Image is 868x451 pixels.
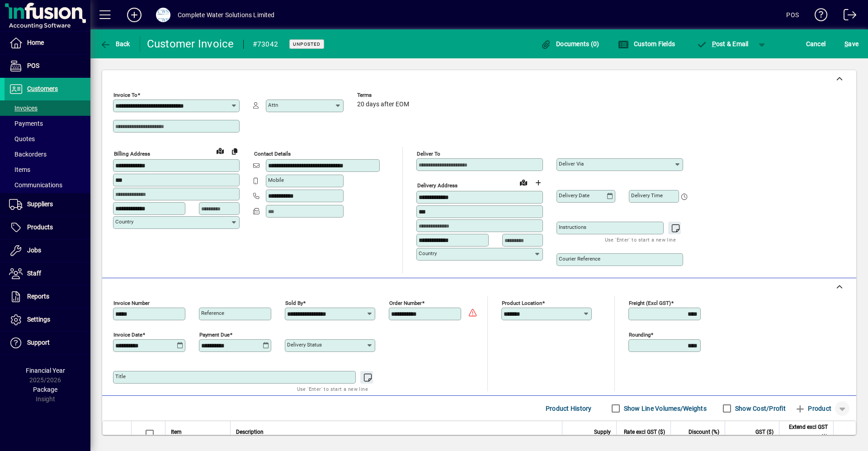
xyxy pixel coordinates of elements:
[27,316,50,323] span: Settings
[27,339,50,346] span: Support
[27,293,49,300] span: Reports
[531,176,545,190] button: Choose address
[419,250,437,256] mat-label: Country
[5,131,90,147] a: Quotes
[844,40,848,47] span: S
[236,427,264,437] span: Description
[795,401,831,416] span: Product
[27,270,41,277] span: Staff
[115,218,133,225] mat-label: Country
[622,404,707,413] label: Show Line Volumes/Weights
[90,36,140,52] app-page-header-button: Back
[113,332,142,338] mat-label: Invoice date
[624,427,665,437] span: Rate excl GST ($)
[616,36,677,52] button: Custom Fields
[804,36,828,52] button: Cancel
[559,192,590,199] mat-label: Delivery date
[541,40,599,47] span: Documents (0)
[27,247,41,254] span: Jobs
[806,37,826,51] span: Cancel
[357,101,409,108] span: 20 days after EOM
[837,2,857,31] a: Logout
[357,92,411,98] span: Terms
[629,300,671,306] mat-label: Freight (excl GST)
[100,40,130,47] span: Back
[9,135,35,142] span: Quotes
[33,386,57,393] span: Package
[5,309,90,331] a: Settings
[5,332,90,354] a: Support
[5,177,90,193] a: Communications
[516,175,531,190] a: View on map
[285,300,303,306] mat-label: Sold by
[631,192,663,199] mat-label: Delivery time
[120,7,149,23] button: Add
[786,8,799,22] div: POS
[5,162,90,177] a: Items
[790,400,836,417] button: Product
[149,7,178,23] button: Profile
[268,177,284,183] mat-label: Mobile
[297,384,368,394] mat-hint: Use 'Enter' to start a new line
[692,36,753,52] button: Post & Email
[27,62,39,69] span: POS
[842,36,861,52] button: Save
[5,32,90,54] a: Home
[9,151,47,158] span: Backorders
[113,92,137,98] mat-label: Invoice To
[785,422,828,442] span: Extend excl GST ($)
[199,332,230,338] mat-label: Payment due
[27,200,53,208] span: Suppliers
[27,223,53,231] span: Products
[733,404,786,413] label: Show Cost/Profit
[5,147,90,162] a: Backorders
[147,37,234,51] div: Customer Invoice
[5,100,90,116] a: Invoices
[5,193,90,216] a: Suppliers
[9,104,38,112] span: Invoices
[98,36,132,52] button: Back
[559,161,584,167] mat-label: Deliver via
[502,300,542,306] mat-label: Product location
[26,367,65,374] span: Financial Year
[696,40,749,47] span: ost & Email
[5,216,90,239] a: Products
[417,151,440,157] mat-label: Deliver To
[115,373,126,380] mat-label: Title
[227,144,242,158] button: Copy to Delivery address
[9,120,43,127] span: Payments
[171,427,182,437] span: Item
[542,400,595,417] button: Product History
[844,37,859,51] span: ave
[755,427,774,437] span: GST ($)
[178,8,275,22] div: Complete Water Solutions Limited
[213,143,227,158] a: View on map
[594,427,611,437] span: Supply
[559,256,600,262] mat-label: Courier Reference
[546,401,592,416] span: Product History
[268,102,278,108] mat-label: Attn
[9,181,62,189] span: Communications
[559,224,586,230] mat-label: Instructions
[538,36,602,52] button: Documents (0)
[605,234,676,245] mat-hint: Use 'Enter' to start a new line
[27,39,44,46] span: Home
[5,55,90,77] a: POS
[113,300,150,306] mat-label: Invoice number
[201,310,224,316] mat-label: Reference
[808,2,828,31] a: Knowledge Base
[293,41,321,47] span: Unposted
[5,262,90,285] a: Staff
[253,37,278,52] div: #73042
[287,342,322,348] mat-label: Delivery status
[5,239,90,262] a: Jobs
[629,332,651,338] mat-label: Rounding
[27,85,58,92] span: Customers
[689,427,719,437] span: Discount (%)
[5,285,90,308] a: Reports
[9,166,30,173] span: Items
[712,40,716,47] span: P
[618,40,675,47] span: Custom Fields
[389,300,422,306] mat-label: Order number
[5,116,90,131] a: Payments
